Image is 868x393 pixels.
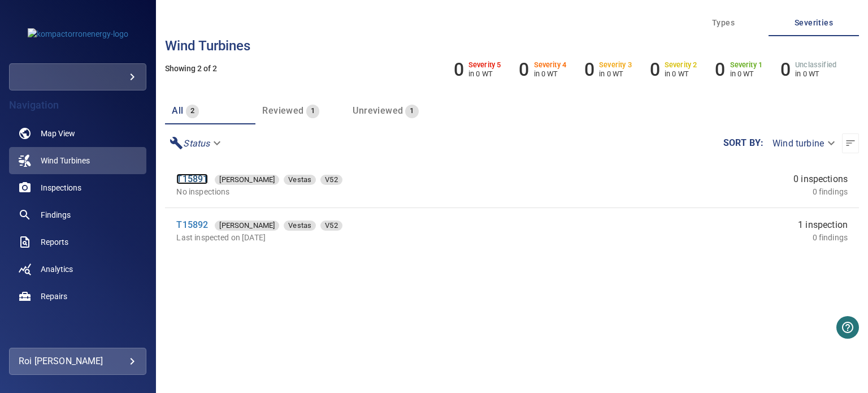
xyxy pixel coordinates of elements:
h6: 0 [454,59,464,80]
p: in 0 WT [665,70,697,78]
span: Unreviewed [353,105,403,116]
span: Vestas [284,220,316,231]
div: Status [165,133,228,153]
h6: Severity 1 [730,61,763,69]
span: V52 [320,220,342,231]
span: Map View [41,128,75,139]
p: in 0 WT [730,70,763,78]
p: No inspections [176,186,568,197]
a: T15892 [176,219,208,230]
h6: 0 [584,59,594,80]
h6: Severity 5 [468,61,501,69]
p: in 0 WT [534,70,567,78]
a: T15891 [176,174,208,184]
span: Inspections [41,182,81,193]
label: Sort by : [723,139,763,148]
div: Vestas [284,175,316,185]
h6: Severity 2 [665,61,697,69]
span: [PERSON_NAME] [215,220,279,231]
p: in 0 WT [599,70,632,78]
h4: Navigation [9,100,146,111]
span: Types [685,16,762,30]
a: windturbines active [9,147,146,174]
p: 0 findings [813,232,848,243]
span: all [172,105,183,116]
span: 1 [405,105,418,118]
img: kompactorronenergy-logo [28,28,128,40]
div: [PERSON_NAME] [215,221,279,231]
div: [PERSON_NAME] [215,175,279,185]
button: Sort list from newest to oldest [842,133,859,153]
span: Vestas [284,174,316,185]
h6: Unclassified [795,61,836,69]
p: Last inspected on [DATE] [176,232,571,243]
li: Severity 3 [584,59,632,80]
div: V52 [320,221,342,231]
div: kompactorronenergy [9,63,146,90]
a: reports noActive [9,228,146,256]
h5: Showing 2 of 2 [165,64,859,73]
div: Wind turbine [763,133,842,153]
li: Severity 4 [519,59,566,80]
h3: Wind turbines [165,38,859,53]
div: V52 [320,175,342,185]
span: 1 [306,105,319,118]
li: Severity 1 [715,59,762,80]
h6: 0 [715,59,725,80]
span: 2 [186,105,199,118]
span: Reviewed [262,105,303,116]
h6: 0 [780,59,791,80]
a: inspections noActive [9,174,146,201]
span: [PERSON_NAME] [215,174,279,185]
li: Severity 5 [454,59,501,80]
h6: 0 [519,59,529,80]
span: Findings [41,209,71,221]
a: repairs noActive [9,283,146,310]
p: in 0 WT [468,70,501,78]
h6: Severity 3 [599,61,632,69]
a: analytics noActive [9,256,146,283]
div: Roi [PERSON_NAME] [19,352,137,370]
span: 1 inspection [798,218,848,232]
h6: 0 [650,59,660,80]
a: findings noActive [9,201,146,228]
p: in 0 WT [795,70,836,78]
span: Analytics [41,264,73,275]
h6: Severity 4 [534,61,567,69]
span: Wind Turbines [41,155,90,166]
li: Severity 2 [650,59,697,80]
li: Severity Unclassified [780,59,836,80]
em: Status [183,138,210,149]
span: Reports [41,236,68,248]
div: Vestas [284,221,316,231]
span: Severities [775,16,852,30]
a: map noActive [9,120,146,147]
p: 0 findings [813,186,848,197]
span: 0 inspections [793,172,848,186]
span: Repairs [41,291,67,302]
span: V52 [320,174,342,185]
